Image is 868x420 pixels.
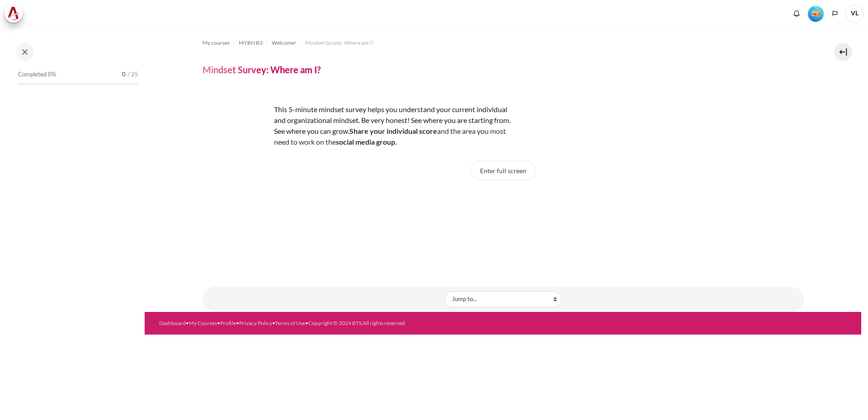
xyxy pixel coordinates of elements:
button: Enter full screen [471,161,536,180]
span: / 25 [127,70,138,79]
button: Languages [828,7,842,20]
a: My Courses [189,320,217,326]
a: User menu [845,5,863,23]
span: and the area you most need to work o [274,127,506,146]
nav: Navigation bar [203,36,804,50]
p: This 5-minute mindset survey helps you understand your current individual and organizational mind... [203,104,519,147]
img: assmt [203,90,270,157]
a: Copyright © 2024 BTS All rights reserved [308,320,405,326]
span: Mindset Survey: Where am I? [305,39,373,47]
span: Welcome! [272,39,296,47]
a: Architeck Architeck [5,5,27,23]
span: MYBN B3 [239,39,263,47]
iframe: Mindset Survey: Where am I? [435,189,571,257]
section: Content [145,27,861,312]
span: 0 [122,70,126,79]
a: My courses [203,38,230,48]
a: Welcome! [272,38,296,48]
img: Level #1 [808,6,824,22]
strong: Share your individual score [349,127,437,135]
div: • • • • • [159,319,542,327]
a: Level #1 [804,5,827,22]
h4: Mindset Survey: Where am I? [203,64,321,76]
a: Privacy Policy [239,320,272,326]
a: Terms of Use [275,320,305,326]
span: My courses [203,39,230,47]
img: Architeck [7,7,20,20]
span: Completed 0% [18,70,56,79]
a: Profile [220,320,236,326]
span: n the [320,137,397,146]
a: Mindset Survey: Where am I? [305,38,373,48]
strong: social media group. [336,137,397,146]
div: Level #1 [808,5,824,22]
span: VL [845,5,863,23]
a: MYBN B3 [239,38,263,48]
div: Show notification window with no new notifications [790,7,803,20]
a: Dashboard [159,320,186,326]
